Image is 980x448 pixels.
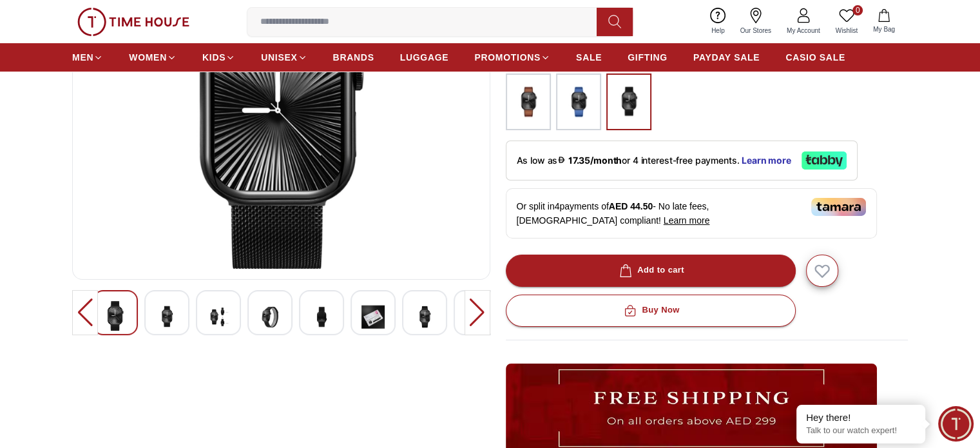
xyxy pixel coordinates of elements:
button: Add to cart [506,255,796,287]
span: 0 [852,5,863,15]
button: My Bag [865,6,903,37]
img: Kenneth Scott Unisex Smart Multi Color Dial Watch - KA10PROMX-BSBBD [104,301,127,331]
span: SALE [576,51,602,64]
span: GIFTING [628,51,668,64]
img: Kenneth Scott Unisex Smart Multi Color Dial Watch - KA10PROMX-BSBBD [258,301,282,333]
span: BRANDS [333,51,374,64]
span: My Account [782,26,825,35]
a: GIFTING [628,46,668,69]
div: Chat Widget [938,406,974,442]
a: KIDS [202,46,235,69]
img: Kenneth Scott Unisex Smart Multi Color Dial Watch - KA10PROMX-BSBBD [155,301,178,333]
div: Or split in 4 payments of - No late fees, [DEMOGRAPHIC_DATA] compliant! [506,188,877,239]
img: ... [77,8,189,36]
p: Talk to our watch expert! [806,425,916,436]
img: Kenneth Scott Unisex Smart Multi Color Dial Watch - KA10PROMX-BSBBD [207,301,230,333]
img: Kenneth Scott Unisex Smart Multi Color Dial Watch - KA10PROMX-BSBBD [413,301,436,333]
img: Kenneth Scott Unisex Smart Multi Color Dial Watch - KA10PROMX-BSBBD [310,301,333,333]
button: Buy Now [506,295,796,327]
a: PAYDAY SALE [693,46,760,69]
span: LUGGAGE [400,51,449,64]
div: Buy Now [621,303,679,318]
img: Tamara [811,198,866,216]
span: AED 44.50 [609,201,653,211]
a: CASIO SALE [785,46,845,69]
span: My Bag [868,24,900,34]
span: UNISEX [261,51,297,64]
div: Add to cart [617,263,684,278]
span: Learn more [664,215,710,226]
span: Help [706,26,730,35]
img: ... [613,80,645,124]
a: BRANDS [333,46,374,69]
a: MEN [72,46,103,69]
span: CASIO SALE [785,51,845,64]
a: WOMEN [129,46,177,69]
a: Help [704,5,733,38]
span: WOMEN [129,51,167,64]
a: SALE [576,46,602,69]
img: Kenneth Scott Unisex Smart Multi Color Dial Watch - KA10PROMX-BSBBD [361,301,385,333]
span: Wishlist [831,26,863,35]
a: PROMOTIONS [474,46,550,69]
span: MEN [72,51,93,64]
img: ... [512,80,544,124]
span: PAYDAY SALE [693,51,760,64]
a: UNISEX [261,46,307,69]
div: Hey there! [806,411,916,424]
img: ... [562,80,595,124]
a: Our Stores [733,5,779,38]
span: KIDS [202,51,226,64]
span: PROMOTIONS [474,51,541,64]
a: LUGGAGE [400,46,449,69]
span: Our Stores [735,26,776,35]
a: 0Wishlist [828,5,865,38]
